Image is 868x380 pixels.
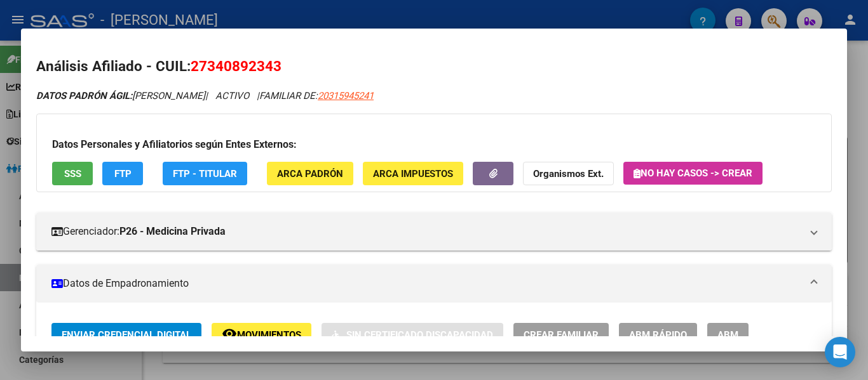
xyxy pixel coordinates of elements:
span: SSS [64,168,81,180]
span: FAMILIAR DE: [259,90,374,102]
button: Organismos Ext. [523,162,614,185]
button: SSS [52,162,93,185]
mat-expansion-panel-header: Gerenciador:P26 - Medicina Privada [36,213,832,251]
span: 20315945241 [318,90,374,102]
span: ARCA Padrón [277,168,343,180]
button: FTP [102,162,143,185]
span: No hay casos -> Crear [634,167,752,179]
span: Crear Familiar [524,329,599,341]
span: ABM [717,329,738,341]
button: ARCA Impuestos [363,162,463,185]
strong: P26 - Medicina Privada [119,224,226,239]
i: | ACTIVO | [36,90,374,102]
mat-panel-title: Datos de Empadronamiento [51,276,801,291]
h2: Análisis Afiliado - CUIL: [36,56,832,77]
button: FTP - Titular [163,162,247,185]
span: Movimientos [237,329,301,341]
button: Enviar Credencial Digital [51,323,201,346]
span: FTP - Titular [173,168,237,180]
button: No hay casos -> Crear [623,162,763,185]
h3: Datos Personales y Afiliatorios según Entes Externos: [52,137,816,152]
span: Sin Certificado Discapacidad [346,329,493,341]
button: Crear Familiar [513,323,609,346]
span: 27340892343 [191,58,281,74]
strong: DATOS PADRÓN ÁGIL: [36,90,132,102]
span: FTP [114,168,132,180]
span: ABM Rápido [629,329,687,341]
span: Enviar Credencial Digital [62,329,191,341]
button: Sin Certificado Discapacidad [322,323,503,346]
mat-expansion-panel-header: Datos de Empadronamiento [36,265,832,303]
mat-panel-title: Gerenciador: [51,224,801,239]
div: Open Intercom Messenger [825,337,855,367]
mat-icon: remove_red_eye [222,326,237,341]
button: ABM Rápido [619,323,697,346]
button: ABM [707,323,749,346]
strong: Organismos Ext. [533,168,604,180]
button: Movimientos [212,323,311,346]
button: ARCA Padrón [267,162,353,185]
span: [PERSON_NAME] [36,90,205,102]
span: ARCA Impuestos [373,168,453,180]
